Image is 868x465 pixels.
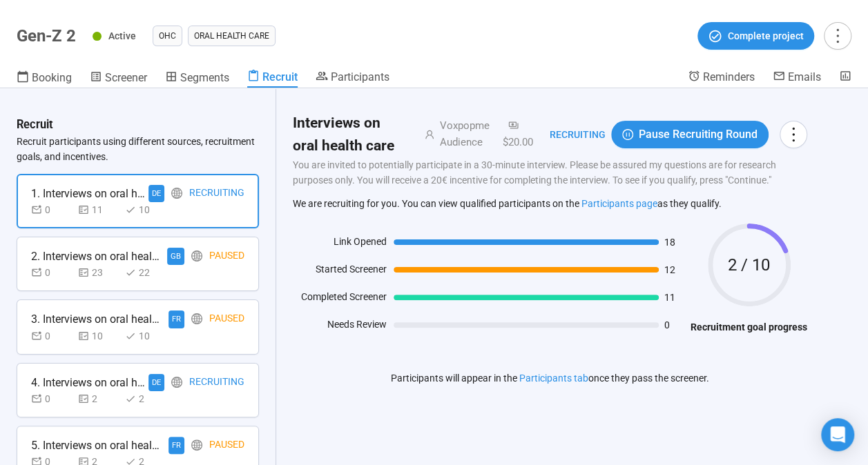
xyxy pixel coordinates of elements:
[293,234,387,255] div: Link Opened
[168,437,184,454] div: FR
[784,125,802,144] span: more
[209,248,244,265] div: Paused
[159,29,176,43] span: OHC
[17,70,72,88] a: Booking
[293,261,387,282] div: Started Screener
[293,197,807,210] p: We are recruiting for you. You can view qualified participants on the as they qualify.
[611,121,769,148] button: pause-circlePause Recruiting Round
[31,185,148,202] div: 1. Interviews on oral health care
[31,202,73,217] div: 0
[664,293,684,302] span: 11
[31,310,162,328] div: 3. Interviews on oral health care
[78,328,119,344] div: 10
[125,202,166,217] div: 10
[434,118,497,150] div: Voxpopme Audience
[581,198,657,209] a: Participants page
[105,71,147,84] span: Screener
[408,130,434,139] span: user
[824,22,851,50] button: more
[316,70,389,86] a: Participants
[17,26,76,46] h1: Gen-Z 2
[17,116,53,134] h3: Recruit
[78,202,119,217] div: 11
[639,126,758,143] span: Pause Recruiting Round
[664,265,684,275] span: 12
[622,129,633,140] span: pause-circle
[32,71,72,84] span: Booking
[31,391,73,406] div: 0
[90,70,147,88] a: Screener
[688,70,755,86] a: Reminders
[293,157,807,188] p: You are invited to potentially participate in a 30-minute interview. Please be assured my questio...
[148,185,164,202] div: DE
[331,70,389,83] span: Participants
[125,265,166,280] div: 22
[108,30,136,41] span: Active
[171,377,182,388] span: global
[191,313,202,324] span: global
[821,418,854,451] div: Open Intercom Messenger
[828,26,847,45] span: more
[31,265,73,280] div: 0
[31,437,162,454] div: 5. Interviews on oral health care
[691,319,807,335] h4: Recruitment goal progress
[293,112,408,157] h2: Interviews on oral health care
[708,257,791,273] span: 2 / 10
[391,370,709,386] p: Participants will appear in the once they pass the screener.
[168,310,184,328] div: FR
[189,374,244,391] div: Recruiting
[773,70,821,86] a: Emails
[78,265,119,280] div: 23
[31,248,162,265] div: 2. Interviews on oral health care
[697,22,814,50] button: Complete project
[189,185,244,202] div: Recruiting
[293,317,387,337] div: Needs Review
[780,121,807,148] button: more
[293,289,387,310] div: Completed Screener
[533,127,606,142] div: Recruiting
[247,70,298,88] a: Recruit
[194,29,269,43] span: Oral Health Care
[209,310,244,328] div: Paused
[664,237,684,247] span: 18
[728,28,804,43] span: Complete project
[180,71,229,84] span: Segments
[664,320,684,330] span: 0
[191,439,202,451] span: global
[165,70,229,88] a: Segments
[78,391,119,406] div: 2
[125,328,166,344] div: 10
[31,328,73,344] div: 0
[31,374,148,391] div: 4. Interviews on oral health care
[519,373,588,384] a: Participants tab
[171,188,182,199] span: global
[703,70,755,83] span: Reminders
[148,374,164,391] div: DE
[17,134,259,164] p: Recruit participants using different sources, recruitment goals, and incentives.
[497,118,533,150] div: $20.00
[262,70,298,83] span: Recruit
[788,70,821,83] span: Emails
[125,391,166,406] div: 2
[209,437,244,454] div: Paused
[167,248,184,265] div: GB
[191,250,202,261] span: global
